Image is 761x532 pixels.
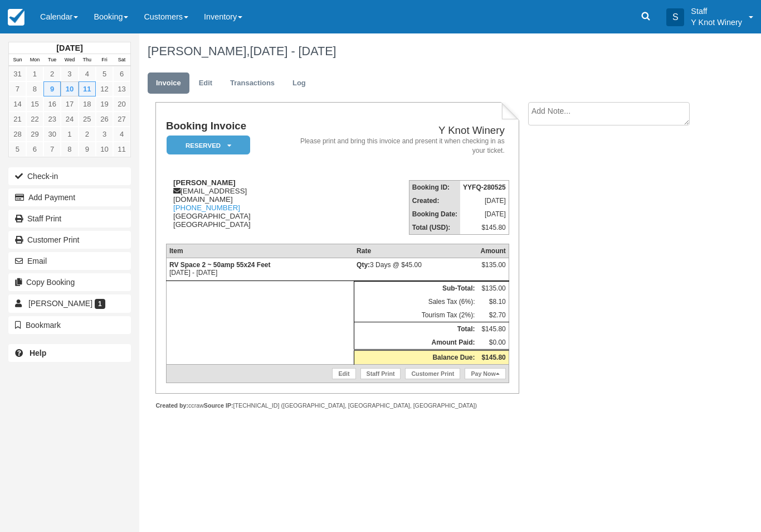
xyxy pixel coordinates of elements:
[28,299,92,308] span: [PERSON_NAME]
[477,295,509,308] td: $8.10
[354,244,477,258] th: Rate
[8,9,25,26] img: checkfront-main-nav-mini-logo.png
[354,336,477,350] th: Amount Paid:
[155,402,188,409] strong: Created by:
[173,178,236,187] strong: [PERSON_NAME]
[409,221,460,235] th: Total (USD):
[61,54,78,66] th: Wed
[9,66,26,81] a: 31
[8,294,131,312] a: [PERSON_NAME] 1
[354,258,477,281] td: 3 Days @ $45.00
[354,322,477,336] th: Total:
[8,344,131,362] a: Help
[222,72,283,94] a: Transactions
[9,54,26,66] th: Sun
[96,96,113,112] a: 19
[477,244,509,258] th: Amount
[113,54,130,66] th: Sat
[113,96,130,112] a: 20
[169,261,271,269] strong: RV Space 2 ~ 50amp 55x24 Feet
[113,127,130,142] a: 4
[43,96,61,112] a: 16
[26,66,43,81] a: 1
[9,142,26,157] a: 5
[477,308,509,322] td: $2.70
[167,136,250,155] em: Reserved
[9,112,26,127] a: 21
[173,204,240,212] a: [PHONE_NUMBER]
[409,194,460,207] th: Created:
[8,316,131,334] button: Bookmark
[166,244,354,258] th: Item
[43,66,61,81] a: 2
[9,81,26,96] a: 7
[332,368,355,379] a: Edit
[79,127,96,142] a: 2
[43,127,61,142] a: 30
[250,44,336,58] span: [DATE] - [DATE]
[166,178,296,229] div: [EMAIL_ADDRESS][DOMAIN_NAME] [GEOGRAPHIC_DATA] [GEOGRAPHIC_DATA]
[26,81,43,96] a: 8
[691,17,742,28] p: Y Knot Winery
[79,66,96,81] a: 4
[61,112,78,127] a: 24
[61,127,78,142] a: 1
[480,261,505,278] div: $135.00
[191,72,221,94] a: Edit
[354,308,477,322] td: Tourism Tax (2%):
[148,72,189,94] a: Invoice
[460,194,509,207] td: [DATE]
[155,402,519,410] div: ccraw [TECHNICAL_ID] ([GEOGRAPHIC_DATA], [GEOGRAPHIC_DATA], [GEOGRAPHIC_DATA])
[666,8,684,26] div: S
[148,45,702,58] h1: [PERSON_NAME],
[43,81,61,96] a: 9
[113,142,130,157] a: 11
[9,96,26,112] a: 14
[26,142,43,157] a: 6
[113,66,130,81] a: 6
[357,261,370,269] strong: Qty
[300,125,505,137] h2: Y Knot Winery
[79,54,96,66] th: Thu
[43,142,61,157] a: 7
[481,354,505,361] strong: $145.80
[61,81,78,96] a: 10
[8,252,131,270] button: Email
[360,368,401,379] a: Staff Print
[113,81,130,96] a: 13
[61,66,78,81] a: 3
[61,96,78,112] a: 17
[43,112,61,127] a: 23
[8,210,131,228] a: Staff Print
[691,6,742,17] p: Staff
[26,96,43,112] a: 15
[8,188,131,206] button: Add Payment
[460,221,509,235] td: $145.80
[96,112,113,127] a: 26
[284,72,314,94] a: Log
[354,295,477,308] td: Sales Tax (6%):
[405,368,460,379] a: Customer Print
[96,81,113,96] a: 12
[354,350,477,365] th: Balance Due:
[460,207,509,221] td: [DATE]
[96,66,113,81] a: 5
[8,167,131,185] button: Check-in
[300,137,505,156] address: Please print and bring this invoice and present it when checking in as your ticket.
[30,349,46,357] b: Help
[8,273,131,291] button: Copy Booking
[96,127,113,142] a: 3
[26,112,43,127] a: 22
[79,142,96,157] a: 9
[113,112,130,127] a: 27
[61,142,78,157] a: 8
[26,54,43,66] th: Mon
[477,322,509,336] td: $145.80
[8,231,131,249] a: Customer Print
[204,402,233,409] strong: Source IP:
[56,43,82,52] strong: [DATE]
[409,207,460,221] th: Booking Date:
[477,336,509,350] td: $0.00
[26,127,43,142] a: 29
[79,96,96,112] a: 18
